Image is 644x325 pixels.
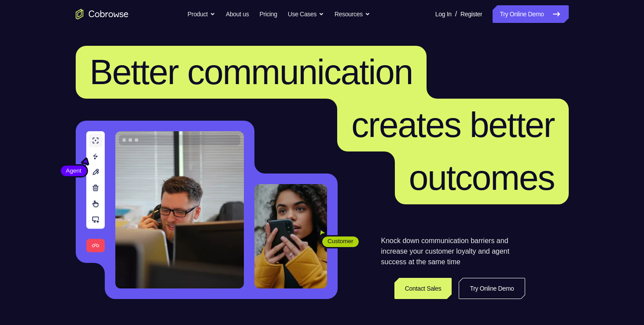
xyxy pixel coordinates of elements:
a: Try Online Demo [459,278,525,299]
a: Register [460,5,482,23]
img: A customer holding their phone [254,184,327,288]
a: Go to the home page [76,9,129,19]
button: Resources [335,5,370,23]
span: creates better [351,105,554,144]
a: Pricing [259,5,277,23]
a: About us [226,5,249,23]
a: Try Online Demo [493,5,568,23]
span: Better communication [90,52,413,92]
p: Knock down communication barriers and increase your customer loyalty and agent success at the sam... [381,236,525,267]
a: Log In [435,5,452,23]
span: / [455,9,457,19]
button: Use Cases [288,5,324,23]
a: Contact Sales [394,278,452,299]
span: outcomes [409,158,555,197]
button: Product [188,5,215,23]
img: A customer support agent talking on the phone [115,131,244,288]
